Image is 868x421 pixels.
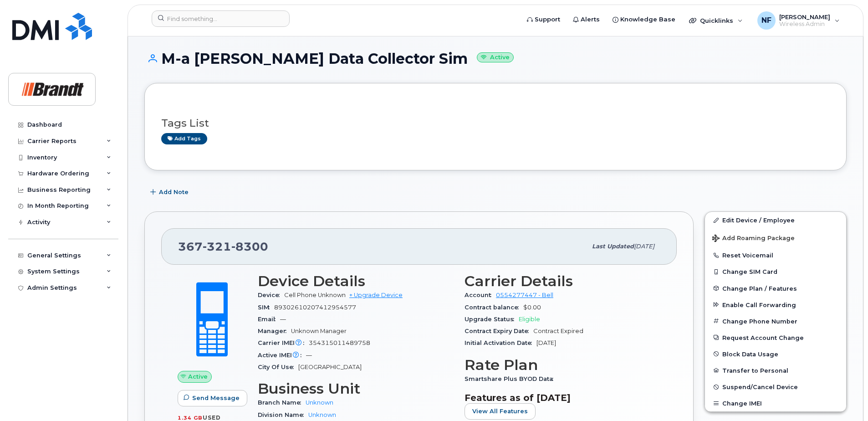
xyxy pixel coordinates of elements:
span: Manager [258,328,291,334]
span: Unknown Manager [291,328,347,334]
span: Device [258,292,284,298]
button: Add Note [144,184,196,200]
span: SIM [258,304,274,311]
span: Enable Call Forwarding [722,301,796,308]
a: Alerts [567,10,606,29]
span: Cell Phone Unknown [284,292,346,298]
span: Account [465,292,496,298]
span: 321 [203,240,231,253]
button: Enable Call Forwarding [705,297,846,313]
span: Knowledge Base [620,15,675,24]
a: Knowledge Base [606,10,682,29]
a: Support [521,10,567,29]
span: Smartshare Plus BYOD Data [465,375,558,382]
span: Branch Name [258,399,306,406]
span: used [203,414,221,421]
span: Wireless Admin [779,21,830,28]
span: Add Note [159,188,189,196]
button: Suspend/Cancel Device [705,379,846,395]
span: Send Message [192,394,240,402]
span: Eligible [519,316,540,323]
span: [DATE] [536,339,556,346]
span: View All Features [472,407,528,416]
span: NF [761,15,771,26]
span: 367 [178,240,268,253]
span: Alerts [581,15,600,24]
a: 0554277447 - Bell [496,292,553,298]
span: City Of Use [258,364,298,370]
input: Find something... [152,10,290,27]
span: 1.34 GB [178,415,203,421]
small: Active [477,52,514,63]
span: — [280,316,286,323]
span: Last updated [592,243,634,250]
button: Change Plan / Features [705,280,846,297]
span: Contract balance [465,304,523,311]
span: Division Name [258,411,308,418]
button: Block Data Usage [705,346,846,362]
h3: Business Unit [258,380,454,397]
span: Active [188,372,208,381]
h3: Carrier Details [465,273,660,289]
button: Add Roaming Package [705,228,846,247]
span: [DATE] [634,243,654,250]
button: Change IMEI [705,395,846,411]
span: Add Roaming Package [712,235,795,243]
button: View All Features [465,403,536,420]
span: Carrier IMEI [258,339,309,346]
button: Change Phone Number [705,313,846,329]
h3: Rate Plan [465,357,660,373]
span: [GEOGRAPHIC_DATA] [298,364,362,370]
span: Upgrade Status [465,316,519,323]
span: Contract Expired [533,328,583,334]
h3: Tags List [161,118,830,129]
span: 89302610207412954577 [274,304,356,311]
span: $0.00 [523,304,541,311]
a: + Upgrade Device [349,292,403,298]
div: Noah Fouillard [751,11,846,30]
span: Active IMEI [258,352,306,359]
button: Send Message [178,390,247,406]
button: Reset Voicemail [705,247,846,263]
a: Unknown [308,411,336,418]
span: Contract Expiry Date [465,328,533,334]
span: — [306,352,312,359]
h3: Device Details [258,273,454,289]
span: Initial Activation Date [465,339,536,346]
button: Change SIM Card [705,263,846,280]
span: Change Plan / Features [722,285,797,292]
span: Support [535,15,560,24]
a: Add tags [161,133,207,144]
button: Transfer to Personal [705,362,846,379]
span: [PERSON_NAME] [779,13,830,21]
button: Request Account Change [705,329,846,346]
a: Edit Device / Employee [705,212,846,228]
span: Quicklinks [700,17,733,24]
span: 8300 [231,240,268,253]
h3: Features as of [DATE] [465,392,660,403]
a: Unknown [306,399,333,406]
span: Email [258,316,280,323]
span: 354315011489758 [309,339,370,346]
span: Suspend/Cancel Device [722,384,798,390]
h1: M-a [PERSON_NAME] Data Collector Sim [144,51,847,67]
div: Quicklinks [683,11,749,30]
